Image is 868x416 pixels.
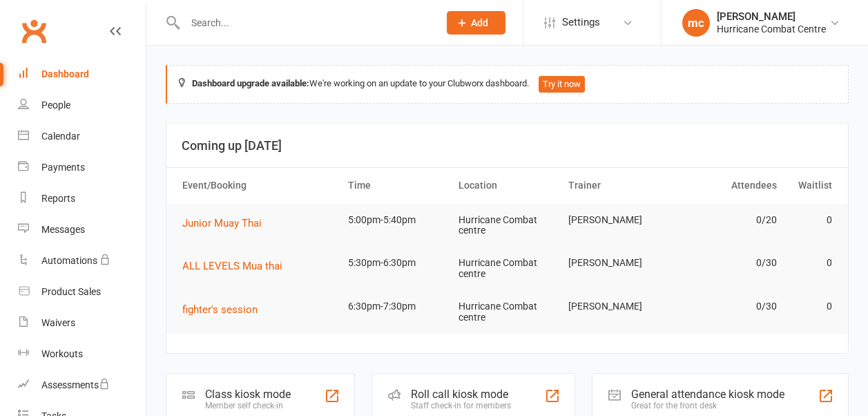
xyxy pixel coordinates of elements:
div: Staff check-in for members [411,401,511,410]
div: Payments [41,162,85,173]
div: Automations [41,255,97,266]
div: Roll call kiosk mode [411,388,511,401]
td: 0 [783,290,838,323]
a: Payments [18,152,146,183]
th: Waitlist [783,168,838,203]
div: General attendance kiosk mode [631,388,784,401]
strong: Dashboard upgrade available: [192,78,309,88]
div: Class kiosk mode [205,388,291,401]
td: 6:30pm-7:30pm [342,290,452,323]
div: Calendar [41,131,80,142]
div: Reports [41,193,75,204]
a: Clubworx [17,14,51,48]
th: Event/Booking [176,168,342,203]
td: Hurricane Combat centre [452,204,563,247]
td: [PERSON_NAME] [562,204,673,236]
a: Dashboard [18,59,146,90]
td: 0/30 [673,290,783,323]
a: Assessments [18,370,146,401]
h3: Coming up [DATE] [182,139,833,153]
a: Waivers [18,308,146,339]
a: Messages [18,214,146,245]
span: ALL LEVELS Mua thai [182,260,282,272]
a: People [18,90,146,121]
button: fighter's session [182,301,267,318]
button: Junior Muay Thai [182,215,271,231]
div: Messages [41,224,85,235]
button: Add [447,11,505,35]
a: Automations [18,245,146,276]
th: Time [342,168,452,203]
a: Reports [18,183,146,214]
td: [PERSON_NAME] [562,247,673,279]
th: Trainer [562,168,673,203]
input: Search... [181,13,429,32]
span: Settings [562,7,600,38]
td: Hurricane Combat centre [452,247,563,290]
button: Try it now [539,76,585,93]
a: Workouts [18,339,146,370]
td: 0/30 [673,247,783,279]
div: We're working on an update to your Clubworx dashboard. [166,65,849,104]
div: People [41,100,70,111]
td: 5:00pm-5:40pm [342,204,452,236]
td: 0/20 [673,204,783,236]
div: Product Sales [41,286,101,297]
th: Location [452,168,563,203]
td: 5:30pm-6:30pm [342,247,452,279]
td: [PERSON_NAME] [562,290,673,323]
div: Hurricane Combat Centre [717,23,826,35]
div: Workouts [41,348,83,359]
td: 0 [783,204,838,236]
a: Calendar [18,121,146,152]
span: Add [471,17,488,28]
div: Waivers [41,317,75,328]
td: 0 [783,247,838,279]
div: Dashboard [41,68,89,79]
div: mc [682,9,710,37]
div: Assessments [41,379,110,390]
button: ALL LEVELS Mua thai [182,258,292,274]
th: Attendees [673,168,783,203]
a: Product Sales [18,276,146,308]
span: Junior Muay Thai [182,217,262,229]
div: [PERSON_NAME] [717,10,826,23]
div: Member self check-in [205,401,291,410]
span: fighter's session [182,303,258,316]
div: Great for the front desk [631,401,784,410]
td: Hurricane Combat centre [452,290,563,334]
